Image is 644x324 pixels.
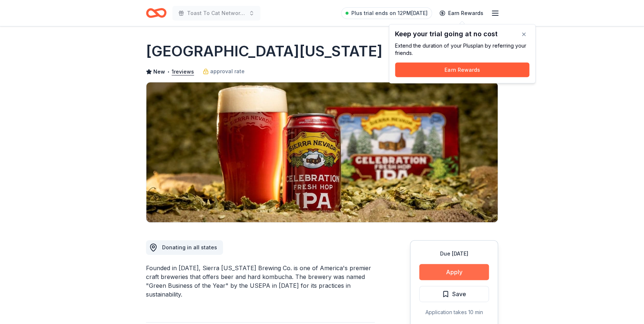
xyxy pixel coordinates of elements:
[351,9,428,18] span: Plus trial ends on 12PM[DATE]
[419,308,489,317] div: Application takes 10 min
[210,67,245,76] span: approval rate
[172,67,194,76] button: 1reviews
[146,264,375,299] div: Founded in [DATE], Sierra [US_STATE] Brewing Co. is one of America's premier craft breweries that...
[395,30,529,38] div: Keep your trial going at no cost
[172,6,260,21] button: Toast To Cat Network 30th Anniversary Celebration
[452,289,466,299] span: Save
[153,67,165,76] span: New
[146,4,167,22] a: Home
[395,42,529,57] div: Extend the duration of your Plus plan by referring your friends.
[167,69,170,75] span: •
[146,41,383,62] h1: [GEOGRAPHIC_DATA][US_STATE]
[419,249,489,258] div: Due [DATE]
[435,7,488,20] a: Earn Rewards
[419,286,489,302] button: Save
[395,63,529,77] button: Earn Rewards
[146,82,498,222] img: Image for Sierra Nevada
[419,264,489,280] button: Apply
[162,244,217,250] span: Donating in all states
[187,9,246,18] span: Toast To Cat Network 30th Anniversary Celebration
[341,7,432,19] a: Plus trial ends on 12PM[DATE]
[203,67,245,76] a: approval rate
